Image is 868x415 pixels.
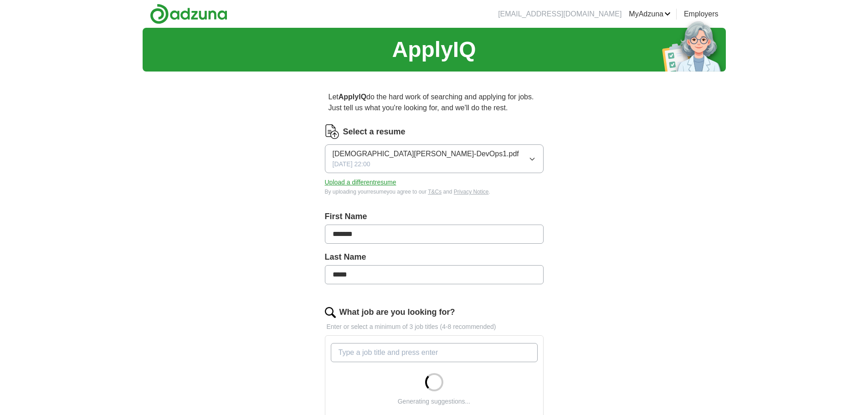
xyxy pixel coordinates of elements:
[150,4,227,24] img: Adzuna logo
[325,144,544,173] button: [DEMOGRAPHIC_DATA][PERSON_NAME]-DevOps1.pdf[DATE] 22:00
[325,210,544,223] label: First Name
[339,306,455,318] label: What job are you looking for?
[498,9,621,20] li: [EMAIL_ADDRESS][DOMAIN_NAME]
[333,149,519,159] span: [DEMOGRAPHIC_DATA][PERSON_NAME]-DevOps1.pdf
[392,33,476,66] h1: ApplyIQ
[333,159,370,169] span: [DATE] 22:00
[325,322,544,332] p: Enter or select a minimum of 3 job titles (4-8 recommended)
[325,251,544,263] label: Last Name
[339,93,366,101] strong: ApplyIQ
[629,9,671,20] a: MyAdzuna
[325,178,396,187] button: Upload a differentresume
[454,189,489,195] a: Privacy Notice
[325,188,544,196] div: By uploading your resume you agree to our and .
[331,343,538,362] input: Type a job title and press enter
[325,124,339,139] img: CV Icon
[325,307,336,318] img: search.png
[684,9,719,20] a: Employers
[325,88,544,117] p: Let do the hard work of searching and applying for jobs. Just tell us what you're looking for, an...
[398,397,471,406] div: Generating suggestions...
[428,189,442,195] a: T&Cs
[343,126,406,138] label: Select a resume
